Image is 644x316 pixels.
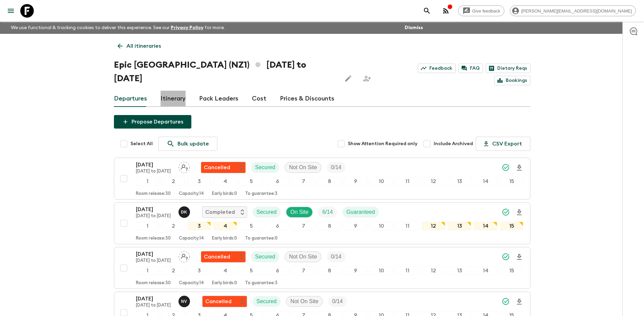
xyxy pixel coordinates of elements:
p: Cancelled [204,253,230,261]
div: Trip Fill [328,296,347,307]
p: Secured [257,208,277,216]
span: Assign pack leader [178,164,190,169]
a: Itinerary [161,91,186,107]
span: Share this itinerary [360,72,374,85]
button: Propose Departures [114,115,191,129]
p: Cancelled [204,163,230,172]
svg: Download Onboarding [515,298,523,306]
div: 6 [266,222,289,230]
p: [DATE] to [DATE] [136,303,173,308]
div: 6 [266,177,289,186]
div: 7 [292,177,315,186]
a: Dietary Reqs [486,64,530,73]
p: Early birds: 0 [212,191,237,197]
p: Bulk update [177,140,209,148]
div: 10 [370,222,393,230]
div: Flash Pack cancellation [202,296,247,307]
div: 11 [396,266,419,275]
span: Dianna Koorey [178,208,191,214]
a: Bookings [494,76,530,85]
div: 1 [136,266,159,275]
div: 14 [474,177,497,186]
div: 15 [500,266,523,275]
span: Show Attention Required only [348,140,418,147]
button: CSV Export [476,137,530,151]
div: Secured [253,207,281,218]
div: 12 [422,222,445,230]
a: FAQ [458,64,483,73]
button: Nv [178,296,191,307]
svg: Synced Successfully [502,163,510,172]
div: Trip Fill [318,207,337,218]
p: 0 / 14 [331,253,341,261]
p: Cancelled [205,297,232,306]
div: 5 [240,222,263,230]
div: 12 [422,266,445,275]
div: 8 [318,266,341,275]
p: To guarantee: 3 [245,280,278,286]
p: All itineraries [126,42,161,50]
button: [DATE][DATE] to [DATE]Dianna Koorey CompletedSecuredOn SiteTrip FillGuaranteed1234567891011121314... [114,202,530,244]
div: 5 [240,177,263,186]
button: [DATE][DATE] to [DATE]Assign pack leaderFlash Pack cancellationSecuredNot On SiteTrip Fill1234567... [114,247,530,289]
p: Not On Site [289,253,317,261]
a: Cost [252,91,266,107]
div: Secured [253,296,281,307]
p: Capacity: 14 [179,280,204,286]
div: 5 [240,266,263,275]
div: 9 [344,222,367,230]
p: Not On Site [290,297,318,306]
a: Bulk update [158,137,217,151]
svg: Download Onboarding [515,164,523,172]
p: Early birds: 0 [212,280,237,286]
div: Not On Site [285,162,321,173]
div: 9 [344,177,367,186]
div: 12 [422,177,445,186]
button: menu [4,4,18,18]
div: [PERSON_NAME][EMAIL_ADDRESS][DOMAIN_NAME] [510,5,636,16]
p: To guarantee: 0 [245,236,278,241]
span: Select All [130,140,153,147]
div: 11 [396,177,419,186]
div: Secured [251,251,280,262]
p: Room release: 30 [136,236,171,241]
p: [DATE] [136,295,173,303]
p: Secured [257,297,277,306]
a: Pack Leaders [199,91,238,107]
div: 1 [136,222,159,230]
svg: Synced Successfully [502,253,510,261]
p: N v [181,299,187,304]
div: 14 [474,222,497,230]
p: [DATE] [136,205,173,213]
div: Flash Pack cancellation [201,251,246,263]
svg: Download Onboarding [515,208,523,217]
div: 3 [188,177,211,186]
div: Secured [251,162,280,173]
p: On Site [290,208,308,216]
div: Trip Fill [327,162,345,173]
p: Secured [255,253,276,261]
p: Guaranteed [347,208,375,216]
a: Prices & Discounts [280,91,334,107]
button: Dismiss [403,23,425,32]
div: On Site [286,207,313,218]
svg: Synced Successfully [502,297,510,306]
div: Trip Fill [327,251,345,262]
span: Include Archived [434,140,473,147]
p: 6 / 14 [322,208,333,216]
div: 4 [214,177,237,186]
div: 4 [214,266,237,275]
button: search adventures [420,4,434,18]
p: [DATE] to [DATE] [136,258,173,264]
button: [DATE][DATE] to [DATE]Assign pack leaderFlash Pack cancellationSecuredNot On SiteTrip Fill1234567... [114,158,530,200]
div: 14 [474,266,497,275]
button: Edit this itinerary [341,72,355,85]
p: Room release: 30 [136,280,171,286]
div: 1 [136,177,159,186]
p: [DATE] [136,161,173,169]
div: 2 [162,266,185,275]
p: Capacity: 14 [179,236,204,241]
div: 4 [214,222,237,230]
p: We use functional & tracking cookies to deliver this experience. See our for more. [8,22,228,34]
span: Assign pack leader [178,253,190,258]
